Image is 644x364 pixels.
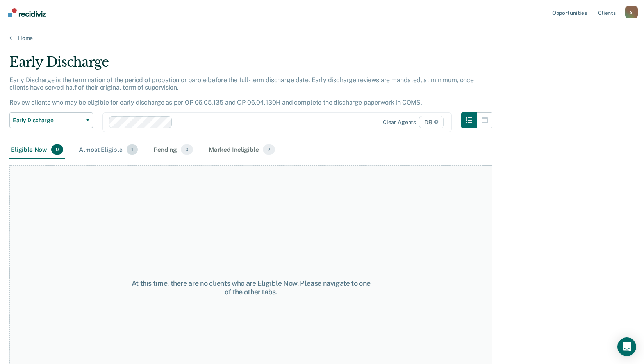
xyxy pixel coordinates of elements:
[9,141,65,159] div: Eligible Now0
[625,6,638,18] button: Profile dropdown button
[9,34,635,41] a: Home
[130,279,371,296] div: At this time, there are no clients who are Eligible Now. Please navigate to one of the other tabs.
[51,144,63,155] span: 0
[625,6,638,18] div: S
[207,141,277,159] div: Marked Ineligible2
[419,116,444,128] span: D9
[8,8,46,17] img: Recidiviz
[9,112,93,128] button: Early Discharge
[127,144,138,155] span: 1
[181,144,193,155] span: 0
[383,119,416,126] div: Clear agents
[263,144,275,155] span: 2
[77,141,139,159] div: Almost Eligible1
[617,337,636,356] div: Open Intercom Messenger
[13,117,83,124] span: Early Discharge
[152,141,194,159] div: Pending0
[9,76,474,106] p: Early Discharge is the termination of the period of probation or parole before the full-term disc...
[9,54,492,76] div: Early Discharge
